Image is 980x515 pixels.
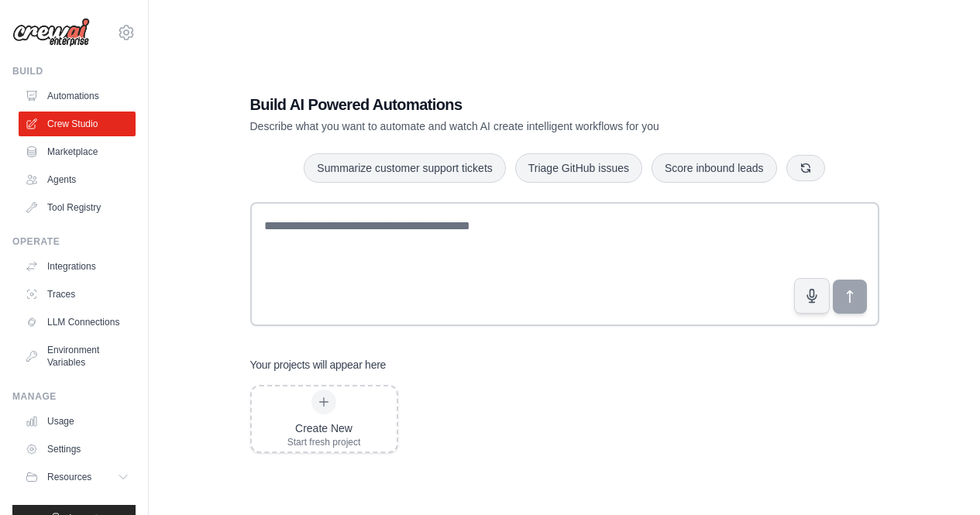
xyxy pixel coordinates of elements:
[794,278,830,314] button: Click to speak your automation idea
[304,153,505,183] button: Summarize customer support tickets
[19,409,136,434] a: Usage
[12,18,90,47] img: Logo
[47,471,91,483] span: Resources
[19,167,136,192] a: Agents
[12,235,136,248] div: Operate
[250,118,771,134] p: Describe what you want to automate and watch AI create intelligent workflows for you
[19,282,136,307] a: Traces
[287,421,361,436] div: Create New
[19,338,136,375] a: Environment Variables
[250,357,387,373] h3: Your projects will appear here
[19,112,136,136] a: Crew Studio
[786,155,825,181] button: Get new suggestions
[515,153,642,183] button: Triage GitHub issues
[19,195,136,220] a: Tool Registry
[12,65,136,77] div: Build
[19,465,136,489] button: Resources
[19,139,136,164] a: Marketplace
[19,84,136,108] a: Automations
[287,436,361,448] div: Start fresh project
[19,254,136,279] a: Integrations
[652,153,777,183] button: Score inbound leads
[12,390,136,403] div: Manage
[19,310,136,335] a: LLM Connections
[19,437,136,462] a: Settings
[250,94,771,115] h1: Build AI Powered Automations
